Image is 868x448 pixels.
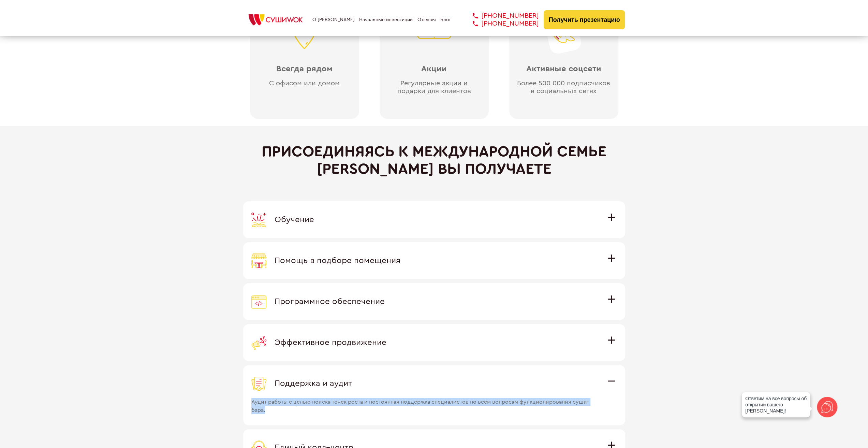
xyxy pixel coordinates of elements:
span: Эффективное продвижение [275,338,386,347]
a: [PHONE_NUMBER] [462,12,539,20]
span: Помощь в подборе помещения [275,257,400,265]
div: Более 500 000 подписчиков в социальных сетях [516,80,612,95]
button: Получить презентацию [544,10,625,29]
a: Начальные инвестиции [359,17,413,23]
div: С офисом или домом [269,80,340,87]
span: Программное обеспечение [275,298,385,306]
a: О [PERSON_NAME] [312,17,355,23]
h2: Присоединяясь к международной семье [PERSON_NAME] вы получаете [243,143,625,177]
span: Поддержка и аудит [275,379,352,388]
div: Акции [421,64,447,74]
div: Всегда рядом [276,64,333,74]
span: Аудит работы с целью поиска точек роста и постоянная поддержка специалистов по всем вопросам функ... [251,391,599,414]
div: Ответим на все вопросы об открытии вашего [PERSON_NAME]! [742,392,810,417]
a: Отзывы [417,17,436,23]
span: Обучение [275,216,314,224]
div: Активные соцсети [526,64,601,74]
div: Регулярные акции и подарки для клиентов [386,80,482,95]
a: Блог [440,17,451,23]
img: СУШИWOK [243,12,308,27]
a: [PHONE_NUMBER] [462,20,539,28]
